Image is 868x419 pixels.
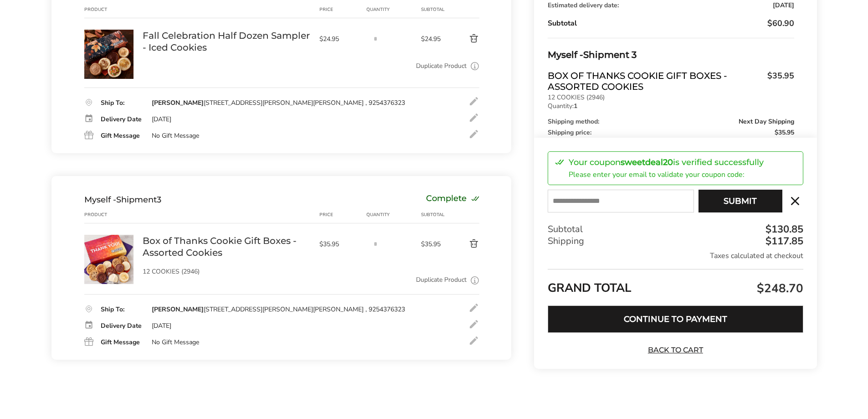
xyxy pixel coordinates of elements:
[548,235,803,247] div: Shipping
[84,29,134,38] a: Fall Celebration Half Dozen Sampler - Iced Cookies
[319,6,367,13] div: Price
[319,240,362,248] span: $35.95
[84,235,134,284] img: Box of Thanks Cookie Gift Boxes - Assorted Cookies
[447,238,479,249] button: Delete product
[366,30,385,48] input: Quantity input
[366,235,385,253] input: Quantity input
[548,70,762,92] span: Box of Thanks Cookie Gift Boxes - Assorted Cookies
[101,116,143,123] div: Delivery Date
[152,305,405,314] div: [STREET_ADDRESS][PERSON_NAME][PERSON_NAME] , 9254376323
[152,98,204,107] strong: [PERSON_NAME]
[152,338,199,347] div: No Gift Message
[416,61,467,71] a: Duplicate Product
[763,224,803,234] div: $130.85
[569,171,745,178] p: Please enter your email to validate your coupon code:
[101,100,143,106] div: Ship To:
[143,30,310,53] a: Fall Celebration Half Dozen Sampler - Iced Cookies
[574,102,577,110] strong: 1
[548,119,794,125] div: Shipping method:
[548,269,803,299] div: GRAND TOTAL
[447,33,479,44] button: Delete product
[319,211,367,218] div: Price
[421,35,447,43] span: $24.95
[755,280,803,296] span: $248.70
[421,211,447,218] div: Subtotal
[84,6,143,13] div: Product
[157,195,161,205] span: 3
[152,99,405,107] div: [STREET_ADDRESS][PERSON_NAME][PERSON_NAME] , 9254376323
[84,30,134,79] img: Fall Celebration Half Dozen Sampler - Iced Cookies
[366,6,421,13] div: Quantity
[763,236,803,246] div: $117.85
[569,158,764,166] p: Your coupon is verified successfully
[548,190,693,212] input: E-mail
[548,18,794,29] div: Subtotal
[548,70,794,92] a: Box of Thanks Cookie Gift Boxes - Assorted Cookies$35.95
[548,251,803,261] div: Taxes calculated at checkout
[319,35,362,43] span: $24.95
[739,119,794,125] span: Next Day Shipping
[548,94,794,101] p: 12 COOKIES (2946)
[621,157,673,167] strong: sweetdeal20
[101,339,143,346] div: Gift Message
[143,235,310,259] a: Box of Thanks Cookie Gift Boxes - Assorted Cookies
[152,132,199,140] div: No Gift Message
[548,305,803,333] button: Continue to Payment
[101,323,143,329] div: Delivery Date
[548,2,794,9] div: Estimated delivery date:
[152,322,171,330] div: [DATE]
[421,6,447,13] div: Subtotal
[84,211,143,218] div: Product
[84,195,161,205] div: Shipment
[773,2,794,9] span: [DATE]
[101,133,143,139] div: Gift Message
[775,129,794,136] span: $35.95
[548,223,803,235] div: Subtotal
[416,275,467,285] a: Duplicate Product
[426,195,479,205] div: Complete
[152,115,171,124] div: [DATE]
[548,103,794,109] p: Quantity:
[152,305,204,314] strong: [PERSON_NAME]
[84,195,116,205] span: Myself -
[699,190,782,212] button: Submit
[548,49,583,60] span: Myself -
[421,240,447,248] span: $35.95
[84,234,134,243] a: Box of Thanks Cookie Gift Boxes - Assorted Cookies
[548,129,794,136] div: Shipping price:
[763,70,794,90] span: $35.95
[143,269,310,275] p: 12 COOKIES (2946)
[548,47,794,62] div: Shipment 3
[643,345,707,355] a: Back to Cart
[767,18,794,29] span: $60.90
[366,211,421,218] div: Quantity
[101,306,143,313] div: Ship To:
